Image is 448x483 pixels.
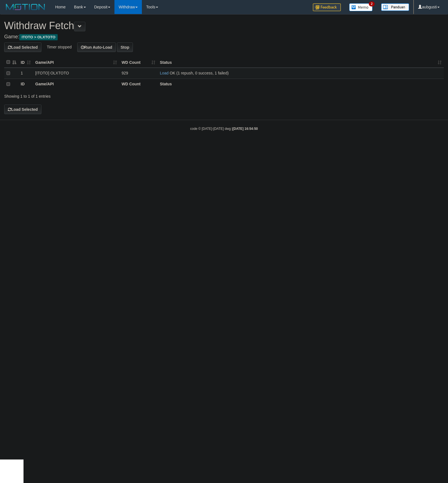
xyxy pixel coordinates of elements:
span: 929 [121,71,128,75]
th: ID: activate to sort column ascending [18,57,33,68]
th: Status: activate to sort column ascending [158,57,444,68]
button: Stop [117,43,133,52]
h1: Withdraw Fetch [4,20,444,31]
th: WD Count: activate to sort column ascending [119,57,158,68]
span: 2 [369,1,375,6]
a: Load [160,71,168,75]
img: Button%20Memo.svg [349,3,373,11]
img: Feedback.jpg [313,3,341,11]
td: [ITOTO] OLXTOTO [33,68,119,79]
img: panduan.png [381,3,409,11]
h4: Game: [4,34,444,40]
td: 1 [18,68,33,79]
div: Showing 1 to 1 of 1 entries [4,91,182,99]
button: Load Selected [4,43,41,52]
th: ID [18,79,33,90]
span: OK (1 repush, 0 success, 1 failed) [170,71,229,75]
span: ITOTO > OLXTOTO [19,34,58,40]
th: Status [158,79,444,90]
button: Run Auto-Load [77,43,116,52]
small: code © [DATE]-[DATE] dwg | [190,127,258,131]
span: Timer stopped [47,44,72,49]
th: Game/API: activate to sort column ascending [33,57,119,68]
img: MOTION_logo.png [4,3,47,11]
strong: [DATE] 16:54:50 [233,127,258,131]
th: Game/API [33,79,119,90]
button: Load Selected [4,105,41,114]
th: WD Count [119,79,158,90]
